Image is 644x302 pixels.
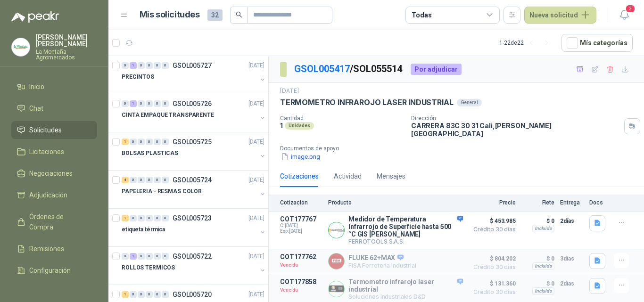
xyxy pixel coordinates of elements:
[29,125,62,135] span: Solicitudes
[11,240,97,258] a: Remisiones
[162,139,169,145] div: 0
[11,164,97,182] a: Negociaciones
[138,291,145,298] div: 0
[280,286,322,295] p: Vencida
[294,63,350,74] a: GSOL005417
[11,143,97,161] a: Licitaciones
[173,291,212,298] p: GSOL005720
[521,199,554,206] p: Flete
[122,111,214,120] p: CINTA EMPAQUE TRANSPARENTE
[348,238,463,245] p: FERROTOOLS S.A.S.
[532,225,554,232] div: Incluido
[162,177,169,183] div: 0
[377,171,405,181] div: Mensajes
[348,262,416,269] p: FISA Ferreteria Industrial
[29,147,64,157] span: Licitaciones
[122,149,178,158] p: BOLSAS PLASTICAS
[560,278,584,289] p: 2 días
[122,100,129,107] div: 0
[280,229,322,234] span: Exp: [DATE]
[122,73,154,82] p: PRECINTOS
[154,177,161,183] div: 0
[280,253,322,261] p: COT177762
[154,62,161,69] div: 0
[11,186,97,204] a: Adjudicación
[348,278,463,293] p: Termometro infrarojo laser industrial
[146,177,153,183] div: 0
[457,99,482,106] div: General
[412,10,431,20] div: Todas
[130,291,137,298] div: 0
[280,122,283,130] p: 1
[207,9,223,21] span: 32
[11,11,59,23] img: Logo peakr
[122,187,202,196] p: PAPELERIA - RESMAS COLOR
[29,82,44,92] span: Inicio
[280,152,321,162] button: image.png
[162,100,169,107] div: 0
[348,215,463,238] p: Medidor de Temperatura Infrarrojo de Superficie hasta 500 °C GIS [PERSON_NAME]
[411,64,462,75] div: Por adjudicar
[122,215,129,221] div: 1
[146,100,153,107] div: 0
[532,287,554,295] div: Incluido
[11,78,97,96] a: Inicio
[499,35,554,50] div: 1 - 22 de 22
[130,62,137,69] div: 1
[348,254,416,262] p: FLUKE 62+MAX
[130,100,137,107] div: 1
[280,199,322,206] p: Cotización
[11,261,97,279] a: Configuración
[248,252,264,261] p: [DATE]
[280,215,322,223] p: COT177767
[329,253,344,269] img: Company Logo
[146,215,153,221] div: 0
[560,199,584,206] p: Entrega
[36,34,97,47] p: [PERSON_NAME] [PERSON_NAME]
[122,98,266,128] a: 0 1 0 0 0 0 GSOL005726[DATE] CINTA EMPAQUE TRANSPARENTE
[173,177,212,183] p: GSOL005724
[280,278,322,286] p: COT177858
[29,190,67,200] span: Adjudicación
[560,253,584,264] p: 3 días
[248,176,264,185] p: [DATE]
[616,7,633,24] button: 3
[122,60,266,90] a: 0 1 0 0 0 0 GSOL005727[DATE] PRECINTOS
[173,215,212,221] p: GSOL005723
[248,290,264,299] p: [DATE]
[173,100,212,107] p: GSOL005726
[11,121,97,139] a: Solicitudes
[122,139,129,145] div: 1
[146,139,153,145] div: 0
[280,145,640,152] p: Documentos de apoyo
[138,215,145,221] div: 0
[524,7,596,24] button: Nueva solicitud
[561,34,633,52] button: Mís categorías
[329,222,344,238] img: Company Logo
[138,253,145,260] div: 0
[154,100,161,107] div: 0
[146,253,153,260] div: 0
[173,253,212,260] p: GSOL005722
[173,139,212,145] p: GSOL005725
[154,291,161,298] div: 0
[248,214,264,223] p: [DATE]
[122,263,175,272] p: ROLLOS TERMICOS
[29,168,73,179] span: Negociaciones
[130,215,137,221] div: 0
[469,278,516,289] span: $ 131.360
[328,199,463,206] p: Producto
[589,199,608,206] p: Docs
[162,62,169,69] div: 0
[130,139,137,145] div: 0
[280,98,453,107] p: TERMOMETRO INFRAROJO LASER INDUSTRIAL
[122,212,266,243] a: 1 0 0 0 0 0 GSOL005723[DATE] etiqueta térmica
[560,215,584,227] p: 2 días
[521,215,554,227] p: $ 0
[469,227,516,232] span: Crédito 30 días
[154,139,161,145] div: 0
[334,171,362,181] div: Actividad
[248,99,264,108] p: [DATE]
[29,103,43,114] span: Chat
[122,225,165,234] p: etiqueta térmica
